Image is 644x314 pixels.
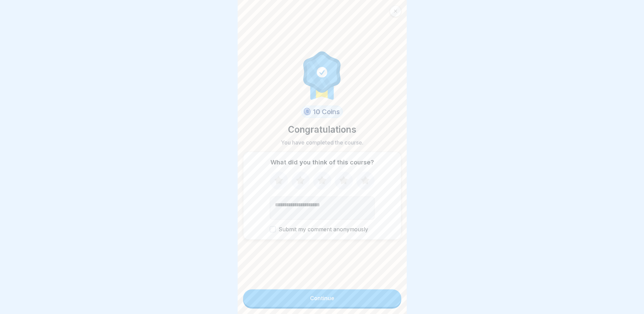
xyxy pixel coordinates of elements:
[302,107,312,117] img: coin.svg
[301,106,343,118] div: 10 Coins
[270,197,375,219] textarea: Add comment (optional)
[270,226,276,232] button: Submit my comment anonymously
[300,50,345,100] img: completion.svg
[288,123,356,136] p: Congratulations
[310,295,334,301] div: Continue
[281,139,363,146] p: You have completed the course.
[270,159,374,166] p: What did you think of this course?
[270,226,375,233] label: Submit my comment anonymously
[243,289,401,307] button: Continue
